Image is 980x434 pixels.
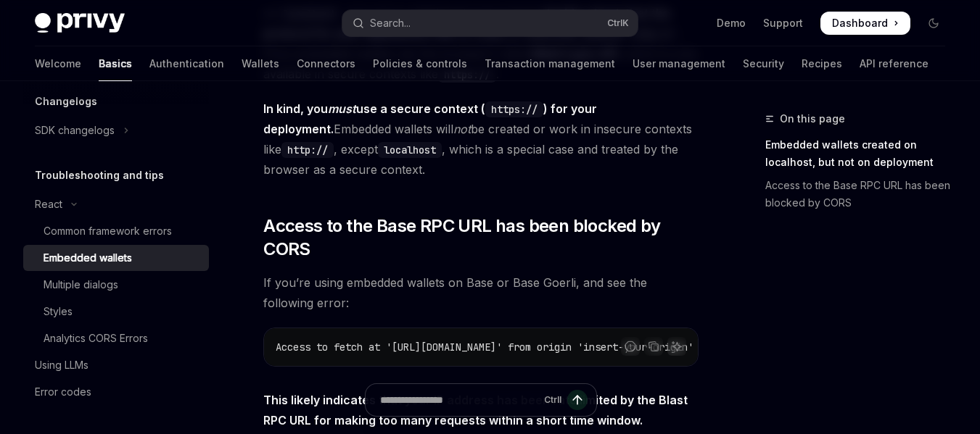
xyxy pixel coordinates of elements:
[780,110,845,128] span: On this page
[743,46,784,81] a: Security
[607,17,629,29] span: Ctrl K
[820,12,910,35] a: Dashboard
[23,299,209,325] a: Styles
[802,46,842,81] a: Recipes
[765,174,957,214] a: Access to the Base RPC URL has been blocked by CORS
[35,46,81,81] a: Welcome
[44,222,172,240] div: Common framework errors
[44,330,148,347] div: Analytics CORS Errors
[342,10,638,36] button: Open search
[44,303,73,320] div: Styles
[35,356,88,374] div: Using LLMs
[44,276,118,293] div: Multiple dialogs
[23,245,209,271] a: Embedded wallets
[35,13,125,33] img: dark logo
[44,249,132,267] div: Embedded wallets
[23,379,209,405] a: Error codes
[23,352,209,378] a: Using LLMs
[242,46,279,81] a: Wallets
[922,12,945,35] button: Toggle dark mode
[35,383,91,401] div: Error codes
[297,46,355,81] a: Connectors
[567,390,588,410] button: Send message
[263,272,699,313] span: If you’re using embedded wallets on Base or Base Goerli, and see the following error:
[99,46,132,81] a: Basics
[23,325,209,351] a: Analytics CORS Errors
[380,384,538,416] input: Ask a question...
[35,167,164,184] h5: Troubleshooting and tips
[832,16,888,30] span: Dashboard
[633,46,725,81] a: User management
[35,122,115,139] div: SDK changelogs
[23,117,209,143] button: Toggle SDK changelogs section
[370,14,411,32] div: Search...
[667,337,686,356] button: Ask AI
[281,142,334,158] code: http://
[485,46,615,81] a: Transaction management
[378,142,442,158] code: localhost
[763,16,803,30] a: Support
[23,272,209,298] a: Multiple dialogs
[860,46,928,81] a: API reference
[485,101,543,117] code: https://
[328,101,356,116] em: must
[621,337,640,356] button: Report incorrect code
[23,191,209,217] button: Toggle React section
[276,341,897,354] span: Access to fetch at '[URL][DOMAIN_NAME]' from origin 'insert-your-origin' has been blocked by CORS...
[644,337,663,356] button: Copy the contents from the code block
[263,101,597,136] strong: In kind, you use a secure context ( ) for your deployment.
[263,99,699,180] span: Embedded wallets will be created or work in insecure contexts like , except , which is a special ...
[23,218,209,244] a: Common framework errors
[35,196,62,213] div: React
[717,16,746,30] a: Demo
[373,46,467,81] a: Policies & controls
[453,122,471,136] em: not
[149,46,224,81] a: Authentication
[765,133,957,174] a: Embedded wallets created on localhost, but not on deployment
[263,214,699,261] span: Access to the Base RPC URL has been blocked by CORS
